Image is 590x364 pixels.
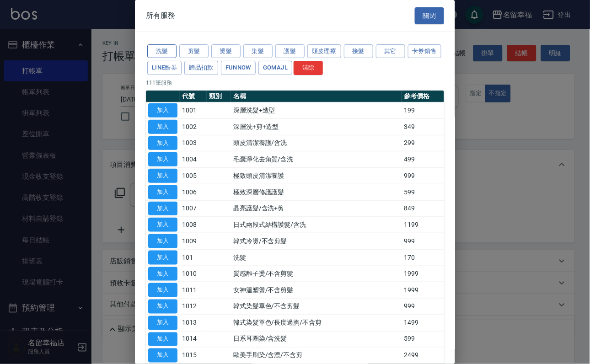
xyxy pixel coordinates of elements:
td: 1010 [180,266,207,282]
button: 加入 [148,300,177,314]
td: 女神溫塑燙/不含剪髮 [231,282,402,299]
td: 599 [402,331,445,348]
td: 599 [402,184,445,200]
button: 護髮 [275,44,305,59]
td: 韓式染髮單色/長度過胸/不含剪 [231,315,402,331]
button: 加入 [148,120,177,134]
button: 加入 [148,152,177,166]
td: 1003 [180,135,207,151]
td: 洗髮 [231,249,402,266]
td: 日式兩段式結構護髮/含洗 [231,217,402,233]
td: 999 [402,168,445,184]
td: 999 [402,233,445,250]
td: 1999 [402,266,445,282]
td: 1499 [402,315,445,331]
td: 1002 [180,118,207,135]
th: 名稱 [231,91,402,102]
td: 質感離子燙/不含剪髮 [231,266,402,282]
button: LINE酷券 [147,61,182,75]
td: 849 [402,200,445,217]
td: 極致深層修護護髮 [231,184,402,200]
td: 毛囊淨化去角質/含洗 [231,151,402,168]
th: 參考價格 [402,91,445,102]
td: 1006 [180,184,207,200]
td: 999 [402,299,445,315]
button: 染髮 [243,44,273,59]
button: 加入 [148,202,177,216]
button: 洗髮 [147,44,177,59]
td: 170 [402,249,445,266]
td: 1015 [180,348,207,364]
button: 燙髮 [211,44,241,59]
td: 深層洗+剪+造型 [231,118,402,135]
td: 1999 [402,282,445,299]
button: 加入 [148,348,177,363]
td: 歐美手刷染/含漂/不含剪 [231,348,402,364]
td: 299 [402,135,445,151]
td: 1011 [180,282,207,299]
button: 剪髮 [179,44,209,59]
button: 加入 [148,218,177,232]
button: FUNNOW [221,61,256,75]
td: 1014 [180,331,207,348]
button: 卡券銷售 [408,44,442,59]
button: 贈品扣款 [184,61,218,75]
td: 1009 [180,233,207,250]
button: 清除 [294,61,323,75]
td: 頭皮清潔養護/含洗 [231,135,402,151]
button: 加入 [148,316,177,330]
button: 其它 [376,44,405,59]
button: 加入 [148,267,177,281]
button: GOMAJL [258,61,292,75]
button: 關閉 [415,7,444,24]
td: 2499 [402,348,445,364]
button: 加入 [148,169,177,183]
td: 1004 [180,151,207,168]
span: 所有服務 [146,11,175,20]
button: 加入 [148,251,177,265]
td: 1007 [180,200,207,217]
td: 深層洗髮+造型 [231,102,402,119]
th: 類別 [207,91,231,102]
button: 加入 [148,103,177,118]
td: 349 [402,118,445,135]
button: 加入 [148,136,177,150]
button: 加入 [148,283,177,297]
button: 頭皮理療 [307,44,341,59]
td: 1005 [180,168,207,184]
button: 加入 [148,185,177,199]
td: 晶亮護髮/含洗+剪 [231,200,402,217]
td: 101 [180,249,207,266]
p: 111 筆服務 [146,79,444,87]
td: 1199 [402,217,445,233]
td: 韓式冷燙/不含剪髮 [231,233,402,250]
td: 1012 [180,299,207,315]
td: 1001 [180,102,207,119]
td: 1008 [180,217,207,233]
button: 接髮 [344,44,373,59]
td: 日系耳圈染/含洗髮 [231,331,402,348]
td: 韓式染髮單色/不含剪髮 [231,299,402,315]
button: 加入 [148,234,177,248]
td: 199 [402,102,445,119]
button: 加入 [148,332,177,347]
th: 代號 [180,91,207,102]
td: 極致頭皮清潔養護 [231,168,402,184]
td: 1013 [180,315,207,331]
td: 499 [402,151,445,168]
